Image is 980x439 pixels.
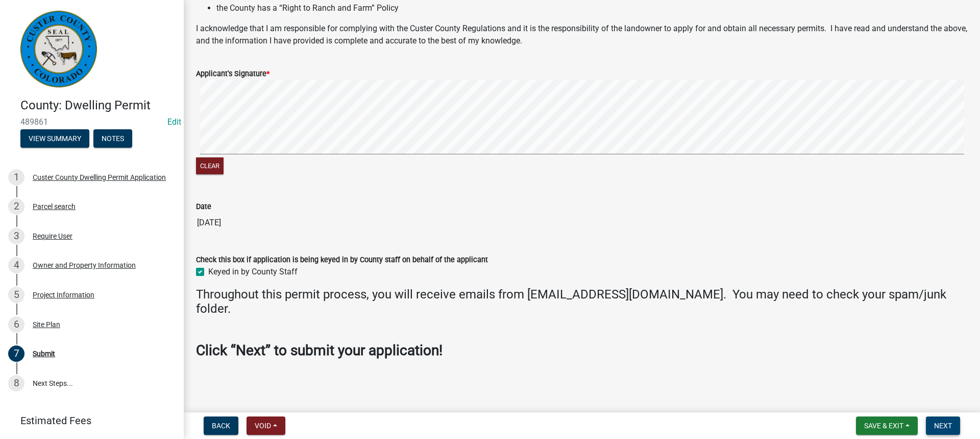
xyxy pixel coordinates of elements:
[8,316,24,333] div: 6
[8,375,24,391] div: 8
[93,135,132,143] wm-modal-confirm: Notes
[8,287,24,303] div: 5
[8,345,24,362] div: 7
[93,129,132,148] button: Notes
[247,417,285,435] button: Void
[33,174,166,181] div: Custer County Dwelling Permit Application
[864,422,903,430] span: Save & Exit
[20,98,176,113] h4: County: Dwelling Permit
[33,203,76,210] div: Parcel search
[33,321,60,328] div: Site Plan
[33,350,55,357] div: Submit
[167,117,181,127] wm-modal-confirm: Edit Application Number
[20,135,89,143] wm-modal-confirm: Summary
[926,417,960,435] button: Next
[196,71,269,78] label: Applicant's Signature
[196,22,968,47] p: I acknowledge that I am responsible for complying with the Custer County Regulations and it is th...
[8,228,24,244] div: 3
[8,169,24,186] div: 1
[856,417,918,435] button: Save & Exit
[20,117,163,127] span: 489861
[255,422,271,430] span: Void
[212,422,230,430] span: Back
[216,2,968,14] li: the County has a “Right to Ranch and Farm” Policy
[20,11,97,87] img: Custer County, Colorado
[208,266,298,278] label: Keyed in by County Staff
[167,117,181,127] a: Edit
[8,410,167,431] a: Estimated Fees
[20,129,89,148] button: View Summary
[196,342,443,359] strong: Click “Next” to submit your application!
[8,198,24,215] div: 2
[196,157,224,174] button: Clear
[204,417,238,435] button: Back
[196,203,211,211] label: Date
[33,233,72,240] div: Require User
[196,257,488,264] label: Check this box if application is being keyed in by County staff on behalf of the applicant
[196,287,968,317] h4: Throughout this permit process, you will receive emails from [EMAIL_ADDRESS][DOMAIN_NAME]. You ma...
[934,422,952,430] span: Next
[33,262,136,269] div: Owner and Property Information
[33,291,94,298] div: Project Information
[8,257,24,273] div: 4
